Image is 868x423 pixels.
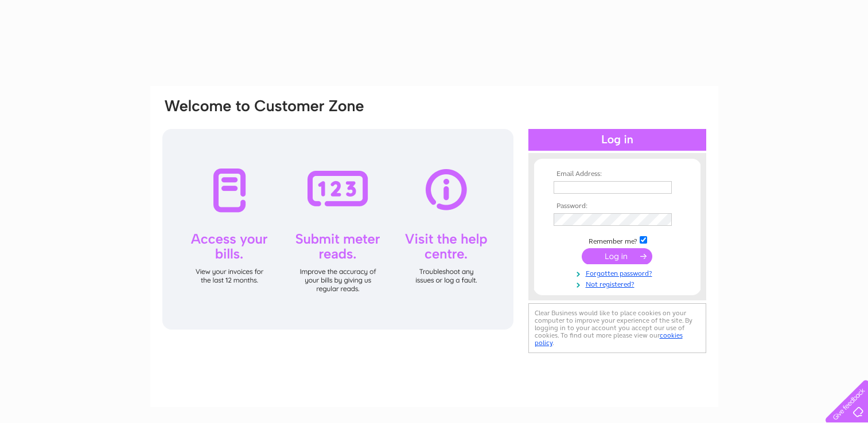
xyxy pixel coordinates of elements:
input: Submit [582,248,652,264]
td: Remember me? [551,234,684,246]
a: cookies policy [535,331,683,347]
a: Not registered? [554,278,684,289]
th: Email Address: [551,170,684,178]
a: Forgotten password? [554,267,684,278]
th: Password: [551,202,684,210]
div: Clear Business would like to place cookies on your computer to improve your experience of the sit... [528,303,706,353]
